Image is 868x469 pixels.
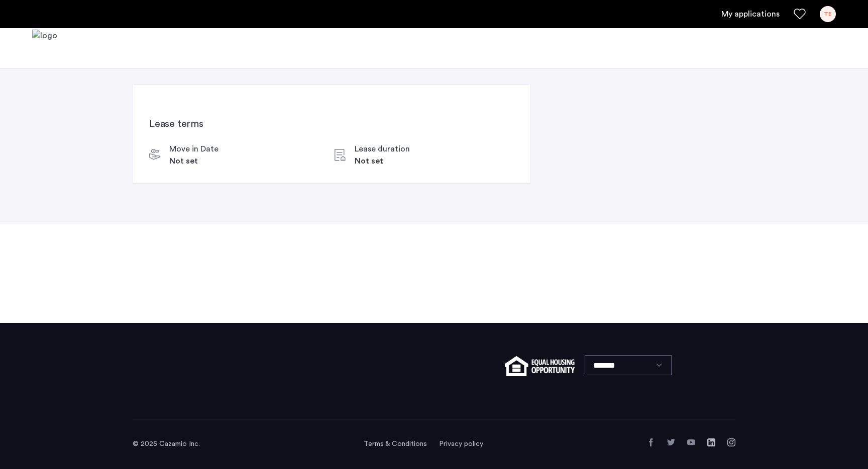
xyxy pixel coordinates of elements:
div: Move in Date [169,143,219,155]
a: My application [721,8,780,20]
select: Language select [585,355,672,375]
img: logo [32,30,57,67]
a: Instagram [727,438,735,446]
a: YouTube [687,438,695,446]
div: Not set [169,155,219,167]
a: Terms and conditions [364,439,427,449]
img: equal-housing.png [505,356,575,376]
a: LinkedIn [707,438,715,446]
a: Facebook [647,438,655,446]
div: Lease duration [355,143,410,155]
div: Not set [355,155,410,167]
a: Twitter [667,438,675,446]
a: Privacy policy [439,439,483,449]
a: Cazamio logo [32,30,57,67]
span: © 2025 Cazamio Inc. [133,440,200,447]
h3: Lease terms [149,117,514,131]
a: Favorites [794,8,806,20]
div: TE [820,6,836,22]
